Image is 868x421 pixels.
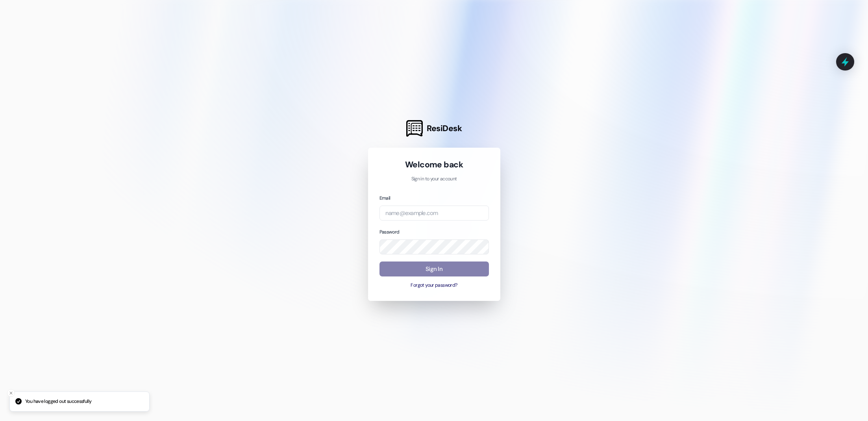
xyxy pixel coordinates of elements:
[379,282,489,289] button: Forgot your password?
[7,389,15,397] button: Close toast
[427,123,462,134] span: ResiDesk
[379,176,489,183] p: Sign in to your account
[379,195,391,201] label: Email
[379,229,400,235] label: Password
[379,159,489,170] h1: Welcome back
[379,206,489,221] input: name@example.com
[406,120,423,137] img: ResiDesk Logo
[379,262,489,277] button: Sign In
[25,398,91,405] p: You have logged out successfully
